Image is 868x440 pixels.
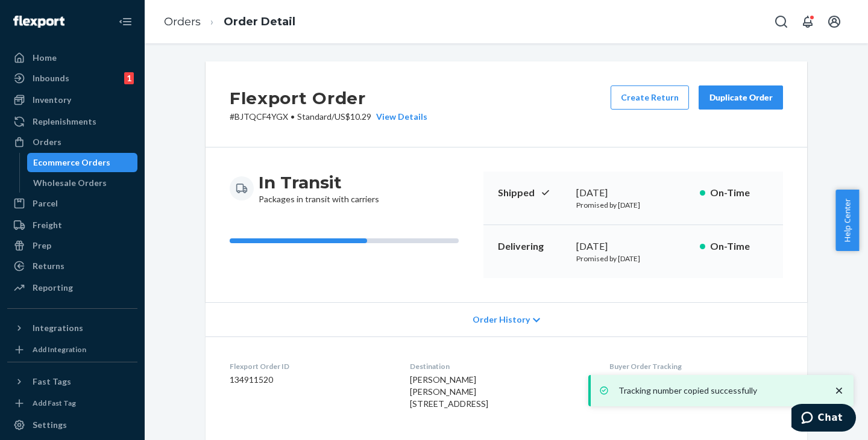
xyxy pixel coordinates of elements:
[33,282,73,294] div: Reporting
[113,10,137,34] button: Close Navigation
[164,15,201,28] a: Orders
[33,344,86,355] div: Add Integration
[7,90,137,110] a: Inventory
[291,111,295,122] span: •
[710,240,769,253] p: On-Time
[33,116,96,128] div: Replenishments
[576,200,690,210] p: Promised by [DATE]
[33,52,57,64] div: Home
[822,10,846,34] button: Open account menu
[7,278,137,297] a: Reporting
[473,314,530,326] span: Order History
[833,385,845,397] svg: close toast
[7,396,137,411] a: Add Fast Tag
[7,415,137,435] a: Settings
[154,4,305,40] ol: breadcrumbs
[27,153,138,172] a: Ecommerce Orders
[7,132,137,152] a: Orders
[33,94,71,106] div: Inventory
[27,173,138,193] a: Wholesale Orders
[576,186,690,200] div: [DATE]
[224,15,295,28] a: Order Detail
[33,240,51,252] div: Prep
[7,69,137,88] a: Inbounds1
[33,219,62,231] div: Freight
[33,156,110,169] div: Ecommerce Orders
[710,186,769,200] p: On-Time
[124,72,134,84] div: 1
[259,172,379,205] div: Packages in transit with carriers
[7,342,137,357] a: Add Integration
[33,260,64,272] div: Returns
[259,172,379,193] h3: In Transit
[576,240,690,253] div: [DATE]
[7,215,137,235] a: Freight
[7,256,137,276] a: Returns
[791,404,856,434] iframe: Opens a widget where you can chat to one of our agents
[7,48,137,67] a: Home
[709,91,773,104] div: Duplicate Order
[33,177,107,189] div: Wholesale Orders
[7,112,137,131] a: Replenishments
[611,85,689,110] button: Create Return
[7,318,137,338] button: Integrations
[796,10,820,34] button: Open notifications
[576,253,690,264] p: Promised by [DATE]
[410,374,488,409] span: [PERSON_NAME] [PERSON_NAME] [STREET_ADDRESS]
[33,197,58,209] div: Parcel
[13,16,64,28] img: Flexport logo
[33,72,69,84] div: Inbounds
[297,111,332,122] span: Standard
[33,419,67,431] div: Settings
[33,322,83,334] div: Integrations
[230,111,427,123] p: # BJTQCF4YGX / US$10.29
[33,136,61,148] div: Orders
[609,361,783,371] dt: Buyer Order Tracking
[7,372,137,391] button: Fast Tags
[7,194,137,213] a: Parcel
[618,385,821,397] p: Tracking number copied successfully
[410,361,590,371] dt: Destination
[371,111,427,123] button: View Details
[230,374,391,386] dd: 134911520
[498,240,567,253] p: Delivering
[33,376,71,388] div: Fast Tags
[230,361,391,371] dt: Flexport Order ID
[230,85,427,111] h2: Flexport Order
[699,85,783,110] button: Duplicate Order
[498,186,567,200] p: Shipped
[835,190,859,251] button: Help Center
[7,236,137,255] a: Prep
[33,398,76,408] div: Add Fast Tag
[769,10,793,34] button: Open Search Box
